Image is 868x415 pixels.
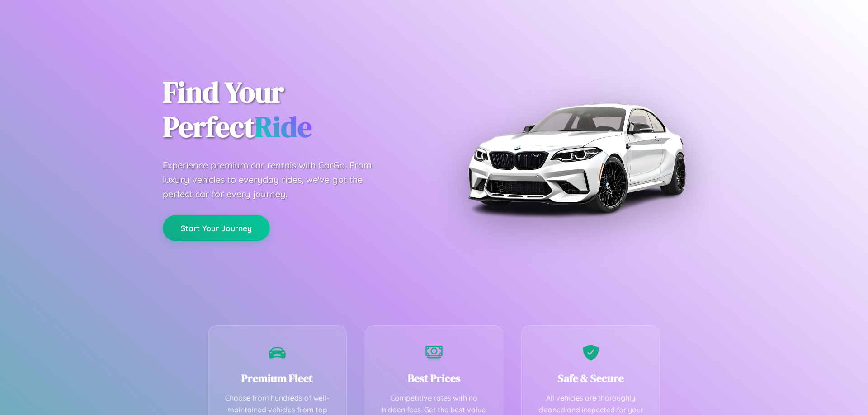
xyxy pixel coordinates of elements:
[463,45,689,271] img: Premium BMW car rental vehicle
[163,158,389,201] p: Experience premium car rentals with CarGo. From luxury vehicles to everyday rides, we've got the ...
[163,75,420,145] h1: Find Your Perfect
[163,215,270,241] button: Start Your Journey
[535,371,646,386] h3: Safe & Secure
[255,107,312,146] span: Ride
[222,371,333,386] h3: Premium Fleet
[379,371,490,386] h3: Best Prices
